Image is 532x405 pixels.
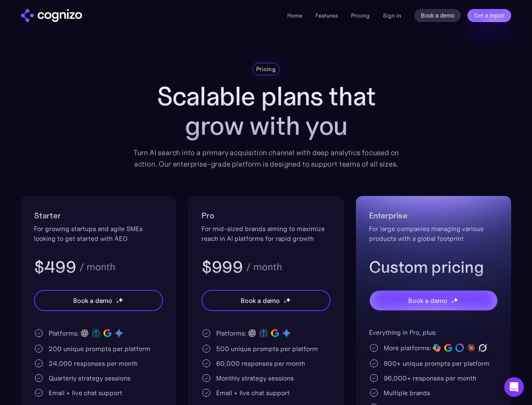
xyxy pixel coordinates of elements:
h2: Pro [201,209,331,222]
a: Book a demo [414,9,461,22]
img: star [118,297,123,303]
a: Sign in [383,11,401,20]
div: 800+ unique prompts per platform [384,358,490,368]
div: Platforms: [49,328,79,338]
div: For mid-sized brands aiming to maximize reach in AI platforms for rapid growth [201,224,331,243]
h3: $999 [201,256,243,278]
a: Features [315,12,338,19]
a: Book a demostarstarstar [201,290,331,311]
div: 24,000 responses per month [49,358,138,368]
div: Email + live chat support [216,388,290,398]
div: For large companies managing various products with a global footprint [369,224,498,243]
img: star [451,300,454,303]
div: Monthly strategy sessions [216,373,294,383]
a: Pricing [351,12,370,19]
div: 500 unique prompts per platform [216,344,318,354]
h3: $499 [34,256,76,278]
a: Home [287,12,302,19]
h1: Scalable plans that grow with you [127,82,405,140]
img: star [286,297,291,303]
img: star [451,298,452,299]
img: star [453,297,458,303]
div: More platforms: [384,343,431,353]
div: Turn AI search into a primary acquisition channel with deep analytics focused on action. Our ente... [127,147,405,170]
h3: Custom pricing [369,256,498,278]
img: star [116,300,119,303]
div: / month [246,262,282,272]
div: Everything in Pro, plus: [369,327,498,337]
img: star [284,298,285,299]
div: For growing startups and agile SMEs looking to get started with AEO [34,224,163,243]
h2: Starter [34,209,163,222]
div: Open Intercom Messenger [504,377,524,397]
a: Book a demostarstarstar [34,290,163,311]
div: 200 unique prompts per platform [49,344,150,354]
img: star [284,300,286,303]
div: Book a demo [73,296,112,305]
div: Pricing [256,65,276,73]
div: Book a demo [241,296,280,305]
div: Platforms: [216,328,246,338]
div: Book a demo [408,296,447,305]
div: Email + live chat support [49,388,122,398]
a: Book a demostarstarstar [369,290,498,311]
img: cognizo logo [21,9,82,22]
div: Quarterly strategy sessions [49,373,130,383]
div: Multiple brands [384,388,430,398]
div: 96,000+ responses per month [384,373,476,383]
img: star [116,298,117,299]
h2: Enterprise [369,209,498,222]
div: 60,000 responses per month [216,358,305,368]
a: Get a report [467,9,511,22]
a: home [21,9,82,22]
div: / month [79,262,115,272]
